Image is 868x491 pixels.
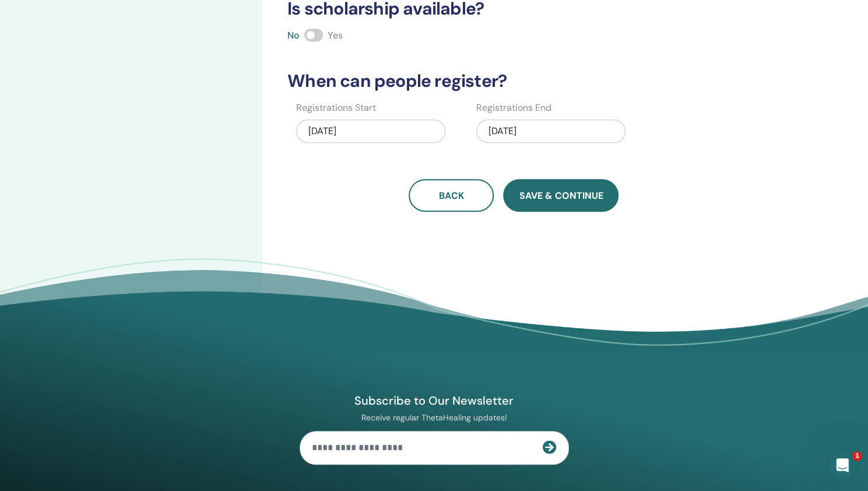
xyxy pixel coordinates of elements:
[439,190,463,202] span: Back
[300,393,569,408] h4: Subscribe to Our Newsletter
[503,179,619,212] button: Save & Continue
[287,29,300,41] span: No
[300,412,569,423] p: Receive regular ThetaHealing updates!
[296,101,376,115] label: Registrations Start
[476,120,625,143] div: [DATE]
[296,120,445,143] div: [DATE]
[328,29,343,41] span: Yes
[280,71,747,92] h3: When can people register?
[409,179,494,212] button: Back
[852,451,862,461] span: 1
[519,190,603,202] span: Save & Continue
[476,101,551,115] label: Registrations End
[828,451,856,479] iframe: Intercom live chat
